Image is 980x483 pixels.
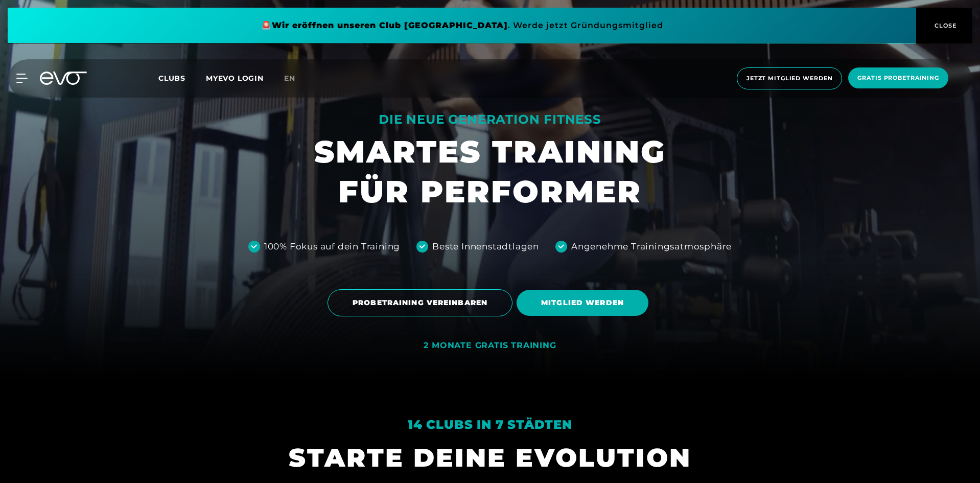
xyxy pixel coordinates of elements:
span: MITGLIED WERDEN [541,297,624,308]
button: CLOSE [916,8,972,43]
a: en [284,73,308,84]
span: en [284,74,295,83]
a: Gratis Probetraining [845,67,951,89]
em: 14 Clubs in 7 Städten [408,417,572,432]
span: CLOSE [932,21,957,30]
div: DIE NEUE GENERATION FITNESS [314,111,666,128]
a: Jetzt Mitglied werden [734,67,845,89]
span: Gratis Probetraining [857,74,939,82]
span: PROBETRAINING VEREINBAREN [353,297,487,308]
div: Angenehme Trainingsatmosphäre [571,240,732,254]
h1: SMARTES TRAINING FÜR PERFORMER [314,132,666,212]
h1: STARTE DEINE EVOLUTION [289,441,691,474]
a: MITGLIED WERDEN [517,282,652,324]
a: MYEVO LOGIN [206,74,264,83]
div: Beste Innenstadtlagen [432,240,539,254]
span: Jetzt Mitglied werden [746,74,832,83]
span: Clubs [158,74,185,83]
div: 2 MONATE GRATIS TRAINING [424,340,556,351]
a: PROBETRAINING VEREINBAREN [328,282,517,324]
div: 100% Fokus auf dein Training [264,240,400,254]
a: Clubs [158,73,206,83]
